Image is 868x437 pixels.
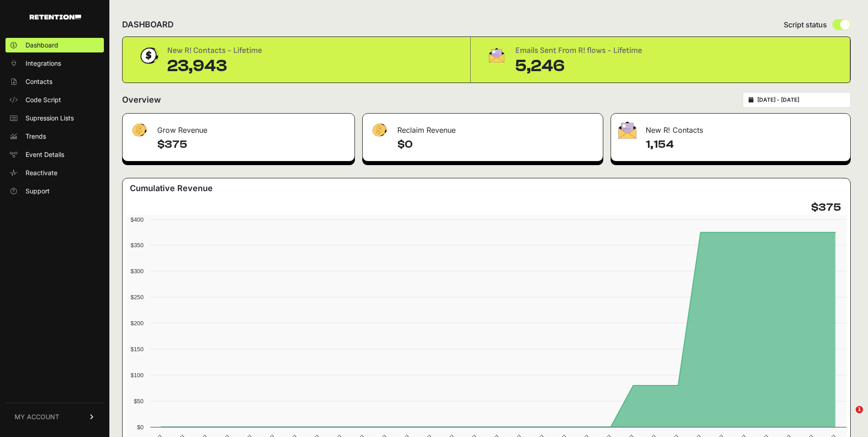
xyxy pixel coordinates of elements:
[131,294,144,301] text: $250
[646,137,843,152] h4: 1,154
[5,129,104,144] a: Trends
[130,182,213,195] h3: Cumulative Revenue
[26,150,64,159] span: Event Details
[30,15,81,20] img: Retention.com
[26,41,58,50] span: Dashboard
[5,56,104,71] a: Integrations
[5,111,104,125] a: Supression Lists
[26,77,52,86] span: Contacts
[131,346,144,353] text: $150
[515,44,642,57] div: Emails Sent From R! flows - Lifetime
[26,95,61,104] span: Code Script
[618,121,637,139] img: fa-envelope-19ae18322b30453b285274b1b8af3d052b27d846a4fbe8435d1a52b978f639a2.png
[167,44,262,57] div: New R! Contacts - Lifetime
[485,44,508,66] img: fa-envelope-19ae18322b30453b285274b1b8af3d052b27d846a4fbe8435d1a52b978f639a2.png
[837,406,859,428] iframe: Intercom live chat
[131,268,144,275] text: $300
[5,184,104,198] a: Support
[26,187,50,196] span: Support
[397,137,596,152] h4: $0
[26,132,46,141] span: Trends
[137,44,160,67] img: dollar-coin-05c43ed7efb7bc0c12610022525b4bbbb207c7efeef5aecc26f025e68dcafac9.png
[811,200,841,215] h4: $375
[784,19,827,30] span: Script status
[157,137,347,152] h4: $375
[856,406,863,413] span: 1
[5,93,104,107] a: Code Script
[131,216,144,223] text: $400
[515,57,642,75] div: 5,246
[134,398,144,405] text: $50
[26,59,61,68] span: Integrations
[131,320,144,327] text: $200
[122,18,174,31] h2: DASHBOARD
[122,94,161,106] h2: Overview
[26,168,57,177] span: Reactivate
[123,114,354,141] div: Grow Revenue
[5,166,104,180] a: Reactivate
[611,114,850,141] div: New R! Contacts
[15,412,59,421] span: MY ACCOUNT
[130,121,148,139] img: fa-dollar-13500eef13a19c4ab2b9ed9ad552e47b0d9fc28b02b83b90ba0e00f96d6372e9.png
[370,121,388,139] img: fa-dollar-13500eef13a19c4ab2b9ed9ad552e47b0d9fc28b02b83b90ba0e00f96d6372e9.png
[131,242,144,249] text: $350
[131,372,144,379] text: $100
[137,424,144,431] text: $0
[167,57,262,75] div: 23,943
[26,114,74,123] span: Supression Lists
[5,74,104,89] a: Contacts
[5,403,104,431] a: MY ACCOUNT
[363,114,603,141] div: Reclaim Revenue
[5,147,104,162] a: Event Details
[5,38,104,52] a: Dashboard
